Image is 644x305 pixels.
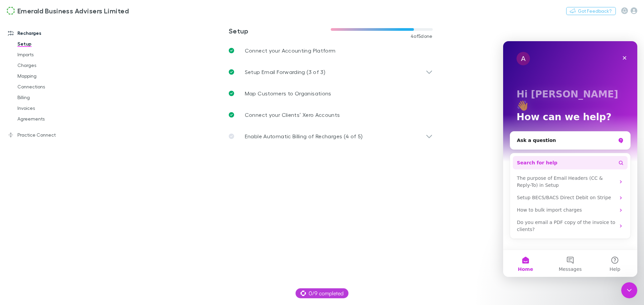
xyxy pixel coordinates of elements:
[245,132,363,140] p: Enable Automatic Billing of Recharges (4 of 5)
[621,282,637,298] iframe: Intercom live chat
[11,71,91,81] a: Mapping
[11,60,91,71] a: Charges
[411,33,433,39] span: 4 of 5 done
[17,7,129,15] h3: Emerald Business Advisers Limited
[229,27,331,35] h3: Setup
[11,92,91,103] a: Billing
[245,47,336,55] p: Connect your Accounting Platform
[223,126,438,147] div: Enable Automatic Billing of Recharges (4 of 5)
[11,113,91,124] a: Agreements
[245,68,325,76] p: Setup Email Forwarding (3 of 3)
[11,49,91,60] a: Imports
[11,103,91,113] a: Invoices
[566,7,616,15] button: Got Feedback?
[7,7,15,15] img: Emerald Business Advisers Limited's Logo
[245,89,331,97] p: Map Customers to Organisations
[11,39,91,49] a: Setup
[223,61,438,83] div: Setup Email Forwarding (3 of 3)
[223,104,438,126] a: Connect your Clients’ Xero Accounts
[223,83,438,104] a: Map Customers to Organisations
[503,41,637,277] iframe: Intercom live chat
[3,3,133,19] a: Emerald Business Advisers Limited
[1,28,91,39] a: Recharges
[1,130,91,140] a: Practice Connect
[11,81,91,92] a: Connections
[223,40,438,61] a: Connect your Accounting Platform
[245,111,340,119] p: Connect your Clients’ Xero Accounts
